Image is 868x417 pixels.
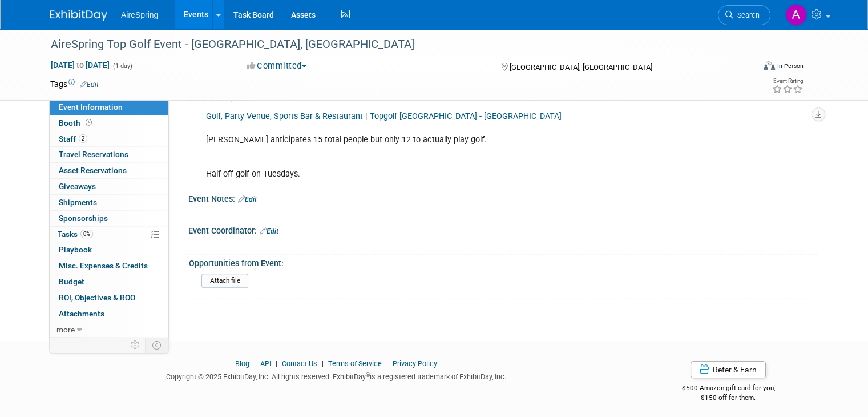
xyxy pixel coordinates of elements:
span: Sponsorships [59,214,108,223]
a: Travel Reservations [50,147,168,162]
span: Attachments [59,309,104,318]
span: to [75,61,86,70]
a: ROI, Objectives & ROO [50,290,168,306]
a: Booth [50,115,168,131]
a: Privacy Policy [393,359,437,368]
span: Staff [59,134,87,143]
div: Copyright © 2025 ExhibitDay, Inc. All rights reserved. ExhibitDay is a registered trademark of Ex... [50,369,621,382]
a: Refer & Earn [691,361,766,378]
div: Event Format [692,59,804,77]
a: API [260,359,271,368]
a: Sponsorships [50,211,168,226]
td: Personalize Event Tab Strip [126,338,146,352]
span: Booth [59,118,94,127]
span: AireSpring [121,10,158,19]
a: Edit [260,227,278,235]
span: | [319,359,326,368]
a: more [50,322,168,338]
div: Event Rating [772,78,803,84]
a: Edit [238,195,257,203]
div: In-Person [777,62,804,70]
img: Format-Inperson.png [764,61,775,70]
span: Playbook [59,245,92,254]
sup: ® [366,372,370,378]
button: Committed [243,60,311,72]
div: $150 off for them. [639,393,818,403]
a: Misc. Expenses & Credits [50,258,168,274]
a: Giveaways [50,179,168,194]
span: | [383,359,391,368]
span: Tasks [58,230,93,239]
span: 2 [79,134,87,143]
span: [DATE] [DATE] [50,60,110,70]
td: Toggle Event Tabs [146,338,169,352]
span: Search [733,11,760,19]
a: Edit [80,81,99,89]
a: Tasks0% [50,227,168,242]
span: Event Information [59,102,123,111]
div: Opportunities from Event: [189,255,813,269]
a: Playbook [50,242,168,258]
span: Travel Reservations [59,150,128,159]
img: ExhibitDay [50,10,107,21]
a: Asset Reservations [50,163,168,178]
span: Budget [59,277,84,286]
span: Booth not reserved yet [83,118,94,127]
td: Tags [50,78,99,90]
a: Terms of Service [328,359,382,368]
a: Blog [235,359,249,368]
span: 0% [80,230,93,238]
a: Contact Us [282,359,317,368]
span: (1 day) [112,62,132,70]
span: Asset Reservations [59,166,127,175]
div: [PERSON_NAME] anticipates 15 total people but only 12 to actually play golf. Half off golf on Tue... [198,105,696,185]
span: | [251,359,259,368]
div: Event Coordinator: [188,222,818,237]
a: Attachments [50,306,168,322]
a: Staff2 [50,131,168,147]
a: Search [718,5,770,25]
span: Giveaways [59,182,96,191]
span: | [273,359,280,368]
span: more [56,325,75,334]
a: Shipments [50,195,168,210]
span: Shipments [59,198,97,207]
a: Golf, Party Venue, Sports Bar & Restaurant | Topgolf [GEOGRAPHIC_DATA] - [GEOGRAPHIC_DATA] [206,111,562,121]
span: [GEOGRAPHIC_DATA], [GEOGRAPHIC_DATA] [510,63,652,71]
img: Angie Handal [785,4,807,26]
a: Event Information [50,99,168,115]
div: AireSpring Top Golf Event - [GEOGRAPHIC_DATA], [GEOGRAPHIC_DATA] [47,34,740,55]
div: Event Notes: [188,190,818,205]
div: $500 Amazon gift card for you, [639,376,818,402]
a: Budget [50,274,168,290]
span: ROI, Objectives & ROO [59,293,135,302]
span: Misc. Expenses & Credits [59,261,148,270]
